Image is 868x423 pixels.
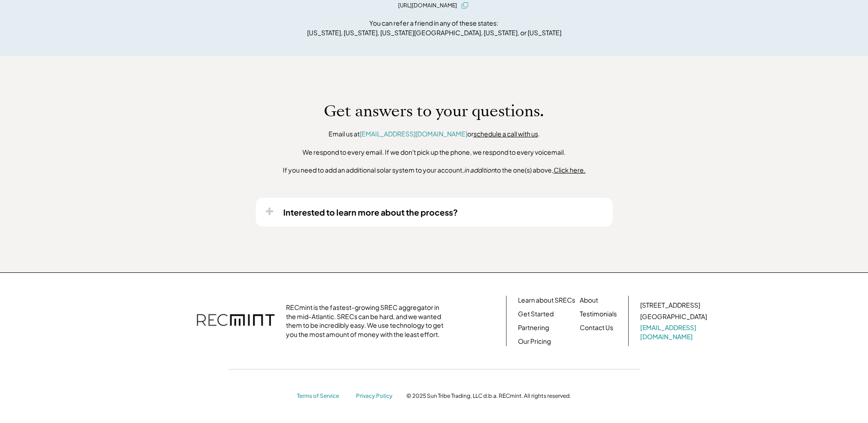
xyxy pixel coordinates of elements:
div: [STREET_ADDRESS] [640,301,700,310]
div: Interested to learn more about the process? [283,207,458,217]
a: [EMAIL_ADDRESS][DOMAIN_NAME] [640,323,709,341]
a: Contact Us [580,323,613,332]
div: If you need to add an additional solar system to your account, to the one(s) above, [283,166,586,175]
div: You can refer a friend in any of these states: [US_STATE], [US_STATE], [US_STATE][GEOGRAPHIC_DATA... [307,18,561,38]
a: Privacy Policy [356,392,397,400]
div: We respond to every email. If we don't pick up the phone, we respond to every voicemail. [302,148,566,157]
a: Terms of Service [297,392,347,400]
div: [URL][DOMAIN_NAME] [398,1,457,10]
em: in addition [464,166,495,174]
div: Email us at or . [329,130,540,139]
div: © 2025 Sun Tribe Trading, LLC d.b.a. RECmint. All rights reserved. [406,392,571,400]
div: [GEOGRAPHIC_DATA] [640,312,707,321]
a: Get Started [518,309,554,319]
a: Learn about SRECs [518,296,575,305]
u: Click here. [554,166,586,174]
a: About [580,296,598,305]
a: Our Pricing [518,337,551,346]
a: Partnering [518,323,549,332]
a: [EMAIL_ADDRESS][DOMAIN_NAME] [360,130,467,138]
a: Testimonials [580,309,617,319]
img: recmint-logotype%403x.png [197,305,275,337]
h1: Get answers to your questions. [324,102,544,121]
div: RECmint is the fastest-growing SREC aggregator in the mid-Atlantic. SRECs can be hard, and we wan... [286,303,448,339]
a: schedule a call with us [474,130,538,138]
